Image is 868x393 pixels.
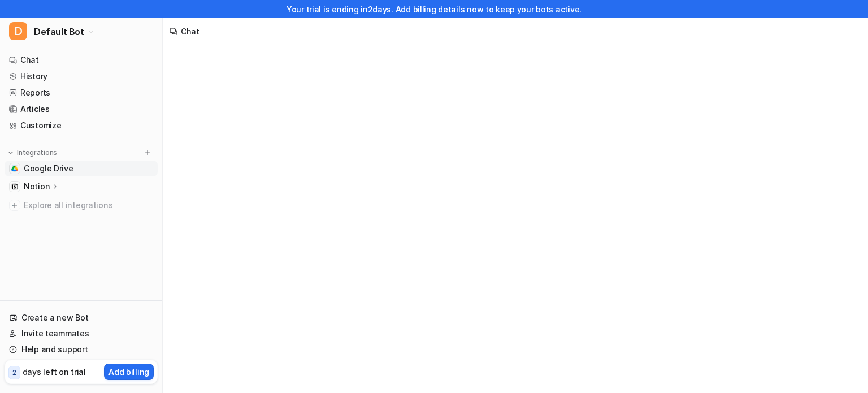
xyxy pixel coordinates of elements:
[108,366,149,378] p: Add billing
[5,118,158,133] a: Customize
[5,161,158,176] a: Google DriveGoogle Drive
[396,5,465,14] a: Add billing details
[11,165,18,172] img: Google Drive
[144,149,151,157] img: menu_add.svg
[9,200,20,211] img: explore all integrations
[17,148,57,157] p: Integrations
[9,22,27,40] span: D
[24,163,73,174] span: Google Drive
[5,310,158,326] a: Create a new Bot
[5,52,158,68] a: Chat
[5,147,60,158] button: Integrations
[24,196,153,214] span: Explore all integrations
[5,101,158,117] a: Articles
[5,85,158,101] a: Reports
[181,25,199,37] div: Chat
[5,342,158,357] a: Help and support
[24,181,50,192] p: Notion
[7,149,15,157] img: expand menu
[104,364,154,380] button: Add billing
[11,183,18,190] img: Notion
[34,24,84,40] span: Default Bot
[5,197,158,213] a: Explore all integrations
[5,326,158,342] a: Invite teammates
[23,366,86,378] p: days left on trial
[5,68,158,84] a: History
[12,368,16,378] p: 2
